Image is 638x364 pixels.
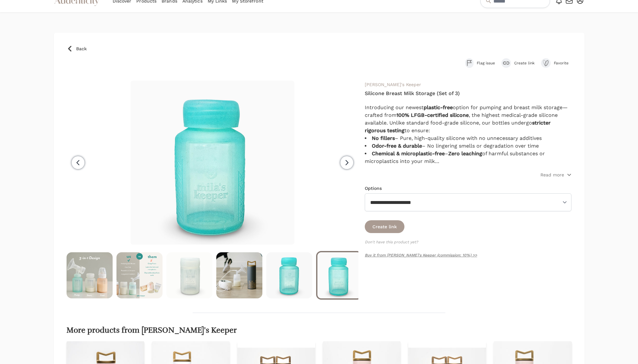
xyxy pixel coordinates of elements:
[365,253,477,257] a: Buy it from [PERSON_NAME]'s Keeper (commission: 10%) >>
[540,172,572,178] button: Read more
[67,326,572,335] h2: More products from [PERSON_NAME]'s Keeper
[540,172,564,178] p: Read more
[365,142,571,150] li: – No lingering smells or degradation over time
[465,58,495,68] button: Flag issue
[365,90,571,97] h4: Silicone Breast Milk Storage (Set of 3)
[541,58,572,68] button: Favorite
[372,135,395,141] strong: No fillers
[365,104,571,134] div: Introducing our newest option for pumping and breast milk storage—crafted from , the highest medi...
[396,112,469,118] strong: 100% LFGB-certified silicone
[554,61,572,66] span: Favorite
[448,150,482,157] strong: Zero leaching
[365,134,571,142] li: – Pure, high-quality silicone with no unnecessary additives
[365,150,571,165] li: – of harmful substances or microplastics into your milk
[365,186,382,191] label: Options
[365,127,404,133] strong: rigorous testing
[501,58,535,68] button: Create link
[424,104,453,110] strong: plastic-free
[514,61,535,66] span: Create link
[372,143,422,149] strong: Odor-free & durable
[365,239,571,245] p: Don't have this product yet?
[532,120,551,126] strong: stricter
[67,45,572,52] a: Back
[365,220,404,233] button: Create link
[76,45,87,52] span: Back
[372,150,445,157] strong: Chemical & microplastic-free
[365,82,421,87] a: [PERSON_NAME]'s Keeper
[477,61,495,66] span: Flag issue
